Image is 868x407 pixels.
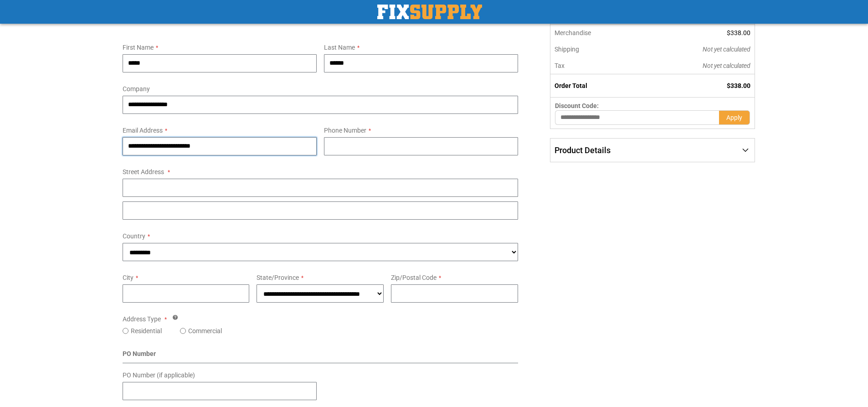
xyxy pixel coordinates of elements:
[703,46,750,53] span: Not yet calculated
[123,127,163,134] span: Email Address
[377,5,482,19] img: Fix Industrial Supply
[123,232,145,240] span: Country
[377,5,482,19] a: store logo
[123,44,154,51] span: First Name
[324,44,355,51] span: Last Name
[391,274,437,281] span: Zip/Postal Code
[727,29,750,36] span: $338.00
[257,274,299,281] span: State/Province
[123,168,164,175] span: Street Address
[550,57,641,74] th: Tax
[188,326,222,335] label: Commercial
[727,82,750,89] span: $338.00
[123,371,195,379] span: PO Number (if applicable)
[703,62,750,69] span: Not yet calculated
[550,25,641,41] th: Merchandise
[123,349,519,363] div: PO Number
[719,110,750,125] button: Apply
[555,145,611,155] span: Product Details
[123,274,134,281] span: City
[123,85,150,93] span: Company
[131,326,162,335] label: Residential
[726,114,742,121] span: Apply
[555,102,599,109] span: Discount Code:
[555,82,587,89] strong: Order Total
[555,46,579,53] span: Shipping
[324,127,366,134] span: Phone Number
[123,315,161,323] span: Address Type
